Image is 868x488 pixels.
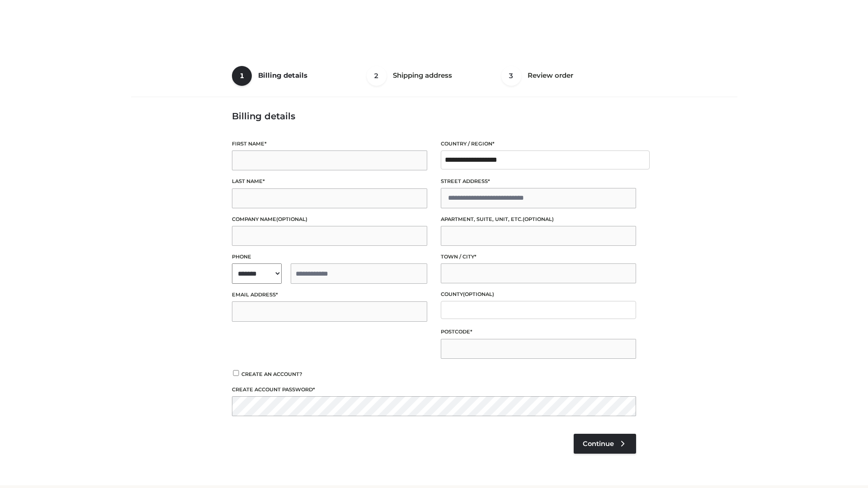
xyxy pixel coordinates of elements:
span: (optional) [523,216,554,222]
span: Continue [583,440,614,448]
span: (optional) [276,216,307,222]
label: Postcode [441,328,636,336]
label: Create account password [232,385,636,394]
span: (optional) [463,291,494,297]
label: Country / Region [441,140,636,148]
label: Company name [232,215,427,224]
span: Create an account? [241,371,302,377]
label: County [441,290,636,299]
label: Last name [232,177,427,186]
span: 1 [232,66,252,86]
label: Town / City [441,253,636,261]
span: Shipping address [393,71,452,80]
span: Billing details [258,71,307,80]
a: Continue [574,434,636,454]
label: Apartment, suite, unit, etc. [441,215,636,224]
span: 2 [367,66,387,86]
h3: Billing details [232,111,636,122]
label: Phone [232,253,427,261]
label: Email address [232,291,427,299]
input: Create an account? [232,370,240,376]
span: Review order [528,71,573,80]
span: 3 [501,66,521,86]
label: Street address [441,177,636,186]
label: First name [232,140,427,148]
